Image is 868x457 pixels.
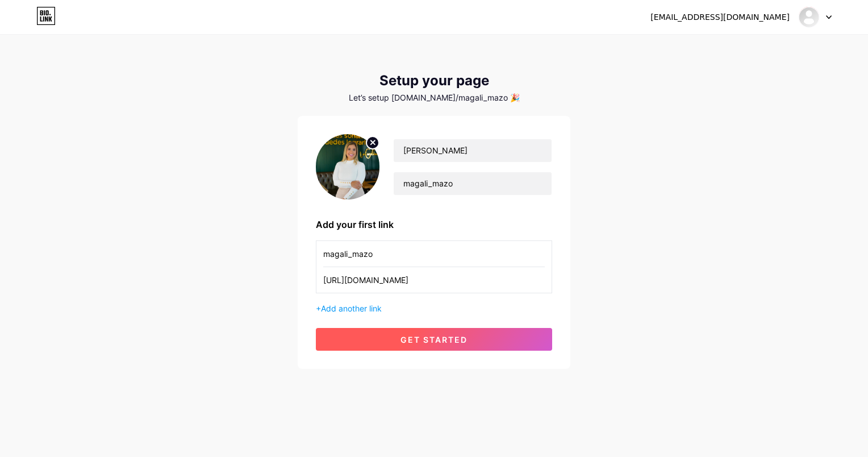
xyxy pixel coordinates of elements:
input: Your name [394,139,552,162]
button: get started [316,328,552,351]
input: Link name (My Instagram) [323,241,545,267]
div: + [316,302,552,314]
input: URL (https://instagram.com/yourname) [323,267,545,293]
img: profile pic [316,134,379,200]
div: Add your first link [316,218,552,231]
div: Setup your page [298,73,570,89]
span: Add another link [321,304,382,313]
img: magali_mazo [798,6,820,28]
div: Let’s setup [DOMAIN_NAME]/magali_mazo 🎉 [298,93,570,102]
span: get started [400,335,468,344]
input: bio [394,172,552,195]
div: [EMAIL_ADDRESS][DOMAIN_NAME] [650,11,790,23]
